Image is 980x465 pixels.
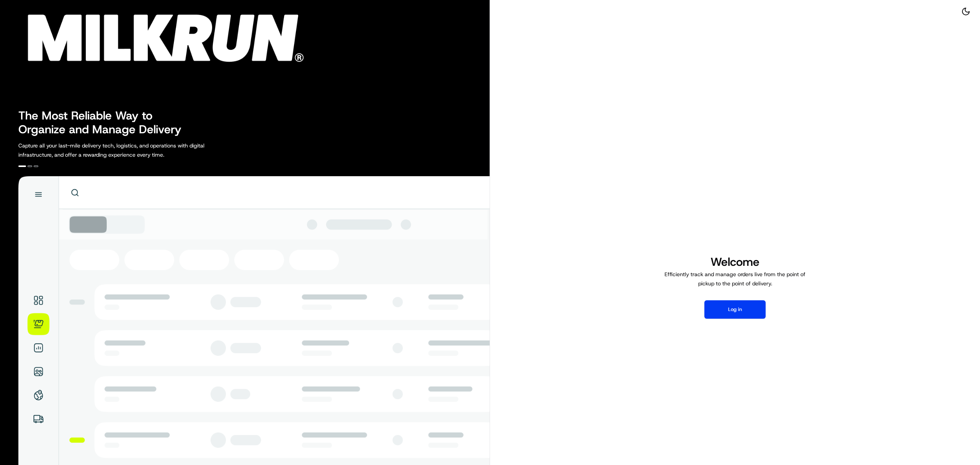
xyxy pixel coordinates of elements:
[661,270,808,288] p: Efficiently track and manage orders live from the point of pickup to the point of delivery.
[704,300,766,319] button: Log in
[18,109,190,136] h2: The Most Reliable Way to Organize and Manage Delivery
[18,141,239,159] p: Capture all your last-mile delivery tech, logistics, and operations with digital infrastructure, ...
[5,5,312,66] img: Company Logo
[661,254,808,270] h1: Welcome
